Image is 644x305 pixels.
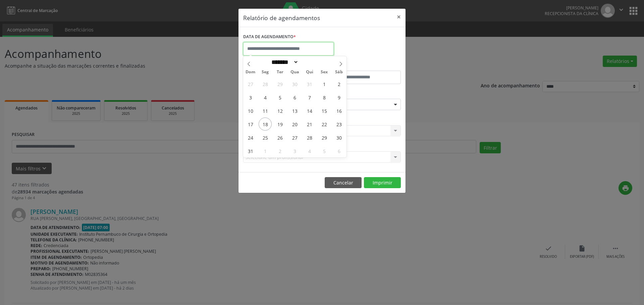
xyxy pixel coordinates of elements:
[273,91,286,104] span: Agosto 5, 2025
[332,131,345,144] span: Agosto 30, 2025
[244,91,257,104] span: Agosto 3, 2025
[332,118,345,131] span: Agosto 23, 2025
[332,104,345,117] span: Agosto 16, 2025
[288,144,301,157] span: Setembro 3, 2025
[318,104,331,117] span: Agosto 15, 2025
[318,77,331,90] span: Agosto 1, 2025
[288,131,301,144] span: Agosto 27, 2025
[392,9,406,25] button: Close
[243,70,258,74] span: Dom
[318,118,331,131] span: Agosto 22, 2025
[273,70,287,74] span: Ter
[259,77,272,90] span: Julho 28, 2025
[303,104,316,117] span: Agosto 14, 2025
[273,118,286,131] span: Agosto 19, 2025
[273,104,286,117] span: Agosto 12, 2025
[317,70,332,74] span: Sex
[244,104,257,117] span: Agosto 10, 2025
[273,131,286,144] span: Agosto 26, 2025
[244,118,257,131] span: Agosto 17, 2025
[273,144,286,157] span: Setembro 2, 2025
[318,131,331,144] span: Agosto 29, 2025
[303,91,316,104] span: Agosto 7, 2025
[259,118,272,131] span: Agosto 18, 2025
[259,104,272,117] span: Agosto 11, 2025
[269,59,299,66] select: Month
[302,70,317,74] span: Qui
[303,118,316,131] span: Agosto 21, 2025
[332,70,346,74] span: Sáb
[303,144,316,157] span: Setembro 4, 2025
[243,32,296,42] label: DATA DE AGENDAMENTO
[244,131,257,144] span: Agosto 24, 2025
[258,70,273,74] span: Seg
[259,91,272,104] span: Agosto 4, 2025
[273,77,286,90] span: Julho 29, 2025
[332,91,345,104] span: Agosto 9, 2025
[332,77,345,90] span: Agosto 2, 2025
[364,177,401,188] button: Imprimir
[318,91,331,104] span: Agosto 8, 2025
[325,177,362,188] button: Cancelar
[324,60,401,71] label: ATÉ
[332,144,345,157] span: Setembro 6, 2025
[288,118,301,131] span: Agosto 20, 2025
[287,70,302,74] span: Qua
[244,144,257,157] span: Agosto 31, 2025
[288,91,301,104] span: Agosto 6, 2025
[299,59,321,66] input: Year
[303,131,316,144] span: Agosto 28, 2025
[318,144,331,157] span: Setembro 5, 2025
[244,77,257,90] span: Julho 27, 2025
[288,77,301,90] span: Julho 30, 2025
[259,144,272,157] span: Setembro 1, 2025
[288,104,301,117] span: Agosto 13, 2025
[259,131,272,144] span: Agosto 25, 2025
[303,77,316,90] span: Julho 31, 2025
[243,13,320,22] h5: Relatório de agendamentos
